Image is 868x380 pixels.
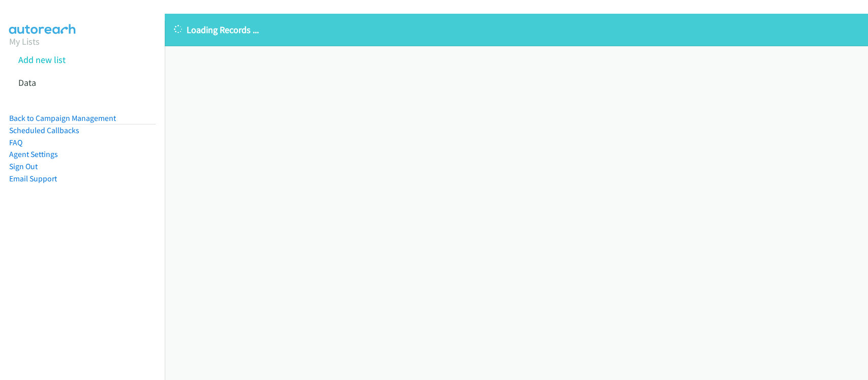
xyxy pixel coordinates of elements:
a: Back to Campaign Management [9,113,116,123]
a: Sign Out [9,162,38,171]
a: Scheduled Callbacks [9,125,79,135]
a: My Lists [9,36,40,47]
a: Add new list [18,54,66,66]
a: FAQ [9,138,22,147]
p: Loading Records ... [174,23,859,37]
a: Agent Settings [9,149,58,159]
a: Data [18,77,36,88]
a: Email Support [9,174,57,183]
